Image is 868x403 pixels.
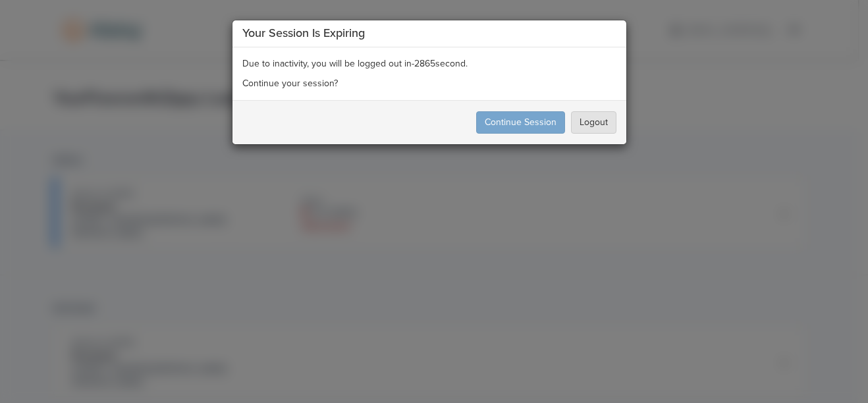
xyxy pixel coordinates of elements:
button: Logout [571,111,616,134]
p: Continue your session? [242,77,616,90]
h4: Your Session Is Expiring [242,27,616,40]
p: Due to inactivity, you will be logged out in second . [242,57,616,70]
span: -2865 [412,58,435,69]
button: Continue Session [476,111,565,134]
